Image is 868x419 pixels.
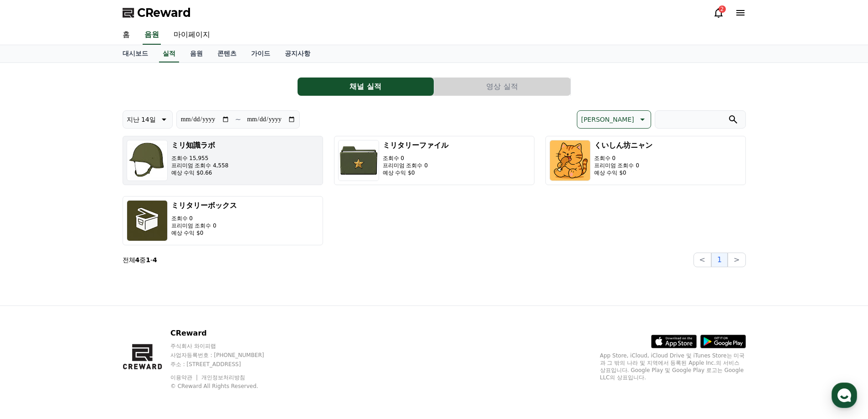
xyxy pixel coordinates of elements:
[123,255,157,264] p: 전체 중 -
[594,140,652,151] h3: くいしん坊ニャン
[171,200,237,211] h3: ミリタリーボックス
[170,352,282,359] p: 사업자등록번호 : [PHONE_NUMBER]
[143,26,161,45] a: 음원
[171,215,237,222] p: 조회수 0
[159,45,179,62] a: 실적
[577,110,651,129] button: [PERSON_NAME]
[594,162,652,169] p: 프리미엄 조회수 0
[153,256,157,264] strong: 4
[171,155,229,162] p: 조회수 15,955
[171,162,229,169] p: 프리미엄 조회수 4,558
[277,45,318,62] a: 공지사항
[170,361,282,368] p: 주소 : [STREET_ADDRESS]
[137,5,191,20] span: CReward
[127,200,168,241] img: ミリタリーボックス
[171,140,229,151] h3: ミリ知識ラボ
[713,7,724,18] a: 2
[3,289,60,312] a: 홈
[711,253,728,267] button: 1
[201,374,245,381] a: 개인정보처리방침
[123,5,191,20] a: CReward
[127,113,156,126] p: 지난 14일
[594,169,652,176] p: 예상 수익 $0
[141,303,152,310] span: 설정
[29,303,34,310] span: 홈
[693,253,711,267] button: <
[210,45,244,62] a: 콘텐츠
[550,140,591,181] img: くいしん坊ニャン
[383,162,448,169] p: 프리미엄 조회수 0
[123,196,323,245] button: ミリタリーボックス 조회수 0 프리미엄 조회수 0 예상 수익 $0
[383,140,448,151] h3: ミリタリーファイル
[581,113,634,126] p: [PERSON_NAME]
[115,26,137,45] a: 홈
[83,303,94,310] span: 대화
[170,328,282,339] p: CReward
[171,169,229,176] p: 예상 수익 $0.66
[728,253,745,267] button: >
[298,78,434,96] button: 채널 실적
[244,45,277,62] a: 가이드
[434,78,571,96] a: 영상 실적
[115,45,155,62] a: 대시보드
[545,136,746,185] button: くいしん坊ニャン 조회수 0 프리미엄 조회수 0 예상 수익 $0
[170,342,282,350] p: 주식회사 와이피랩
[146,256,150,264] strong: 1
[171,222,237,229] p: 프리미엄 조회수 0
[434,78,570,96] button: 영상 실적
[166,26,217,45] a: 마이페이지
[594,155,652,162] p: 조회수 0
[135,256,140,264] strong: 4
[719,5,726,13] div: 2
[118,289,175,312] a: 설정
[183,45,210,62] a: 음원
[123,110,173,129] button: 지난 14일
[383,155,448,162] p: 조회수 0
[170,383,282,390] p: © CReward All Rights Reserved.
[235,114,241,125] p: ~
[334,136,534,185] button: ミリタリーファイル 조회수 0 프리미엄 조회수 0 예상 수익 $0
[383,169,448,176] p: 예상 수익 $0
[171,229,237,237] p: 예상 수익 $0
[123,136,323,185] button: ミリ知識ラボ 조회수 15,955 프리미엄 조회수 4,558 예상 수익 $0.66
[338,140,379,181] img: ミリタリーファイル
[600,352,746,381] p: App Store, iCloud, iCloud Drive 및 iTunes Store는 미국과 그 밖의 나라 및 지역에서 등록된 Apple Inc.의 서비스 상표입니다. Goo...
[60,289,118,312] a: 대화
[170,374,199,381] a: 이용약관
[127,140,168,181] img: ミリ知識ラボ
